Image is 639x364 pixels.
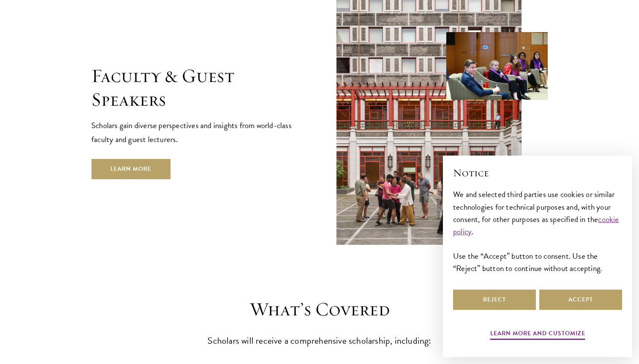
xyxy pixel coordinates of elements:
[453,213,619,238] a: cookie policy
[453,290,536,310] button: Reject
[453,166,622,180] h2: Notice
[91,64,303,112] h2: Faculty & Guest Speakers
[188,333,451,349] p: Scholars will receive a comprehensive scholarship, including:
[453,188,622,274] div: We and selected third parties use cookies or similar technologies for technical purposes and, wit...
[490,328,585,341] button: Learn more and customize
[539,290,622,310] button: Accept
[91,118,303,146] p: Scholars gain diverse perspectives and insights from world-class faculty and guest lecturers.
[91,159,170,179] a: Learn More
[188,298,451,321] h3: What’s Covered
